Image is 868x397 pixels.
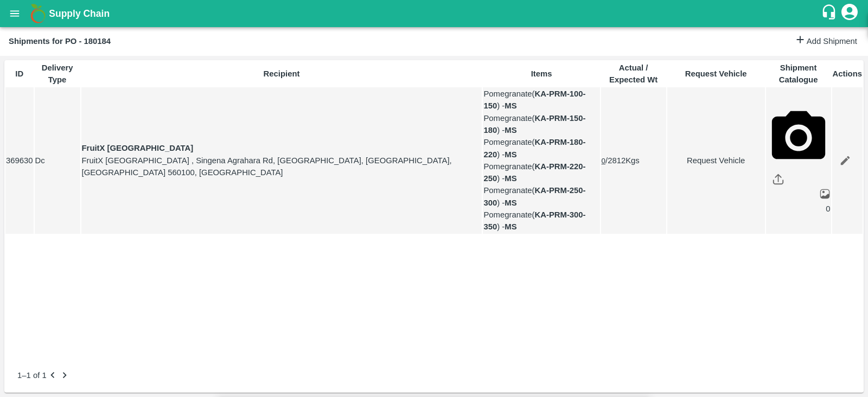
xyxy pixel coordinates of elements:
[483,162,585,183] b: KA-PRM-220-250
[668,155,764,167] a: Request Vehicle
[773,174,784,185] img: share
[685,69,747,78] b: Request Vehicle
[483,112,599,137] p: Pomegranate ( ) -
[821,4,840,23] div: customer-support
[840,2,859,25] div: account of current user
[794,34,857,49] a: Add Shipment
[483,209,599,233] p: Pomegranate ( ) -
[42,63,73,84] b: Delivery Type
[483,89,585,110] b: KA-PRM-100-150
[35,87,80,233] td: Dc
[27,3,49,24] img: logo
[483,114,585,135] b: KA-PRM-150-180
[5,87,34,233] td: 369630
[505,174,516,183] strong: MS
[819,188,831,200] img: preview
[82,155,482,179] p: FruitX [GEOGRAPHIC_DATA] , Singena Agrahara Rd, [GEOGRAPHIC_DATA], [GEOGRAPHIC_DATA], [GEOGRAPHIC...
[833,148,858,173] a: Edit
[767,203,831,215] div: 0
[609,63,658,84] b: Actual / Expected Wt
[483,161,599,185] p: Pomegranate ( ) -
[17,369,47,381] p: 1–1 of 1
[531,69,552,78] b: Items
[2,1,27,26] button: open drawer
[264,69,300,78] b: Recipient
[505,150,516,159] strong: MS
[49,8,110,19] b: Supply Chain
[483,138,585,158] b: KA-PRM-180-220
[15,69,23,78] b: ID
[483,184,599,209] p: Pomegranate ( ) -
[779,63,818,84] b: Shipment Catalogue
[602,157,605,165] button: 0
[82,144,194,152] strong: FruitX [GEOGRAPHIC_DATA]
[505,222,516,231] strong: MS
[505,198,516,207] strong: MS
[833,69,862,78] b: Actions
[602,155,666,167] p: / 2812 Kgs
[483,210,585,231] b: KA-PRM-300-350
[505,101,516,110] strong: MS
[483,186,585,207] b: KA-PRM-250-300
[483,136,599,161] p: Pomegranate ( ) -
[505,126,516,135] strong: MS
[483,88,599,112] p: Pomegranate ( ) -
[9,37,111,46] b: Shipments for PO - 180184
